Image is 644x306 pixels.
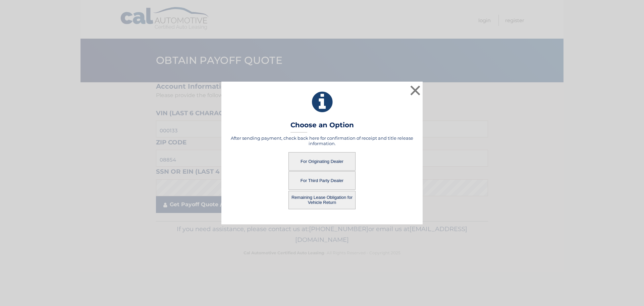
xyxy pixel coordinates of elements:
button: For Third Party Dealer [288,171,356,190]
button: For Originating Dealer [288,152,356,171]
h3: Choose an Option [290,121,354,133]
h5: After sending payment, check back here for confirmation of receipt and title release information. [230,135,414,146]
button: × [409,84,422,97]
button: Remaining Lease Obligation for Vehicle Return [288,191,356,209]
